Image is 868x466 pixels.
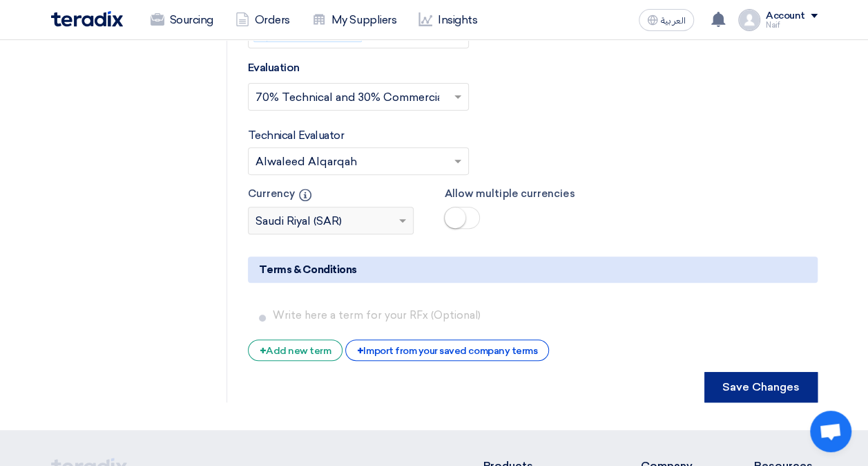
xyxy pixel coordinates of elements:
[260,344,267,357] span: +
[704,372,818,402] button: Save Changes
[273,302,812,328] input: Write here a term for your RFx (Optional)
[357,344,364,357] span: +
[224,5,301,35] a: Orders
[248,186,424,202] label: Currency
[661,16,686,26] span: العربية
[248,127,345,144] label: Technical Evaluator
[248,339,343,361] div: Add new term
[248,257,818,283] h5: Terms & Conditions
[810,411,851,452] a: Open chat
[766,10,805,22] div: Account
[407,5,488,35] a: Insights
[738,9,760,31] img: profile_test.png
[139,5,224,35] a: Sourcing
[255,213,342,230] span: Saudi Riyal (SAR)
[766,21,818,29] div: Naif
[301,5,407,35] a: My Suppliers
[51,11,123,27] img: Teradix logo
[248,59,300,76] label: Evaluation
[345,339,549,361] div: Import from your saved company terms
[444,186,620,202] label: Allow multiple currencies
[639,9,694,31] button: العربية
